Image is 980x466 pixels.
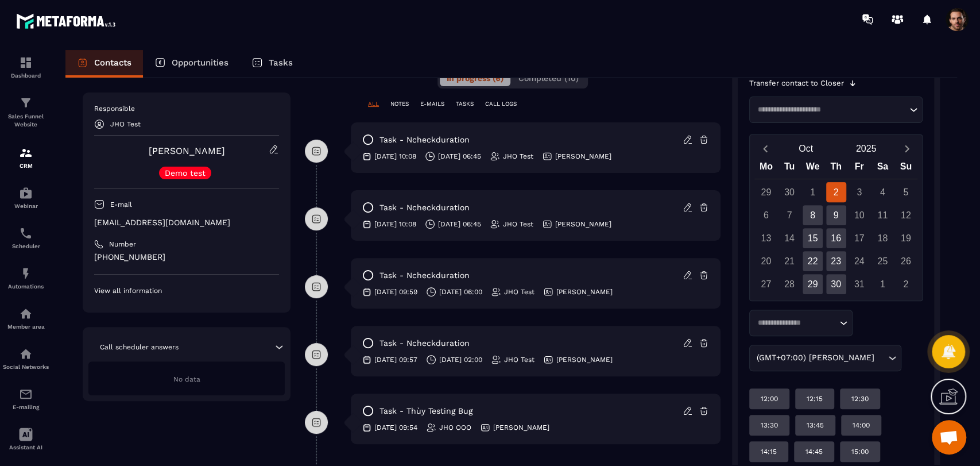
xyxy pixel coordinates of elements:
div: 2 [826,182,846,202]
div: Mo [754,159,778,179]
img: formation [19,96,33,110]
p: Social Networks [3,364,49,370]
div: Fr [847,159,871,179]
input: Search for option [877,352,885,364]
p: [DATE] 10:08 [374,219,416,229]
p: task - Ncheckduration [379,134,470,145]
div: 24 [849,251,869,271]
p: task - Ncheckduration [379,270,470,281]
div: 15 [803,228,823,248]
div: 1 [803,182,823,202]
p: Responsible [94,104,279,113]
div: 30 [779,182,799,202]
img: social-network [19,347,33,361]
p: JHO Test [503,152,533,161]
p: Scheduler [3,243,49,249]
div: Calendar wrapper [754,159,917,294]
button: Open years overlay [836,138,896,159]
p: Tasks [269,57,293,68]
p: 12:15 [807,394,823,403]
div: 2 [896,274,916,294]
a: formationformationDashboard [3,47,49,87]
div: 3 [849,182,869,202]
div: 8 [803,205,823,225]
p: [DATE] 09:59 [374,287,417,296]
input: Search for option [754,317,836,329]
p: JHO Test [503,219,533,229]
p: CALL LOGS [485,100,517,108]
a: Opportunities [143,50,240,78]
div: 5 [896,182,916,202]
div: 30 [826,274,846,294]
a: formationformationCRM [3,137,49,178]
p: 14:15 [761,447,777,456]
div: Sa [871,159,894,179]
p: [PERSON_NAME] [556,287,613,296]
div: Search for option [749,310,853,336]
a: social-networksocial-networkSocial Networks [3,338,49,379]
div: 22 [803,251,823,271]
img: formation [19,56,33,70]
button: Previous month [754,141,776,156]
div: 9 [826,205,846,225]
p: Call scheduler answers [100,342,179,352]
div: 10 [849,205,869,225]
div: 29 [756,182,776,202]
a: automationsautomationsMember area [3,298,49,338]
img: email [19,387,33,401]
p: Automations [3,283,49,290]
div: 16 [826,228,846,248]
input: Search for option [754,104,907,115]
p: E-mailing [3,404,49,410]
a: schedulerschedulerScheduler [3,218,49,258]
div: Mở cuộc trò chuyện [932,420,966,455]
img: automations [19,307,33,321]
a: [PERSON_NAME] [149,145,225,156]
div: 31 [849,274,869,294]
div: Th [824,159,848,179]
p: JHO Test [504,355,534,364]
p: [DATE] 06:45 [438,152,481,161]
p: [DATE] 02:00 [439,355,482,364]
p: 14:00 [853,421,870,430]
p: [DATE] 06:00 [439,287,482,296]
div: Search for option [749,345,901,371]
div: 20 [756,251,776,271]
p: 14:45 [805,447,823,456]
div: 14 [779,228,799,248]
p: task - Ncheckduration [379,202,470,213]
p: CRM [3,163,49,169]
span: Completed (10) [518,74,579,83]
div: 29 [803,274,823,294]
p: ALL [368,100,379,108]
p: Assistant AI [3,444,49,450]
button: In progress (6) [440,70,510,86]
button: Open months overlay [776,138,836,159]
p: TASKS [456,100,474,108]
img: formation [19,146,33,160]
p: 13:45 [807,421,824,430]
p: Sales Funnel Website [3,113,49,129]
img: scheduler [19,226,33,240]
p: [EMAIL_ADDRESS][DOMAIN_NAME] [94,217,279,228]
p: Demo test [165,169,206,177]
p: Dashboard [3,72,49,79]
div: 23 [826,251,846,271]
span: In progress (6) [447,74,503,83]
span: No data [173,375,200,383]
p: View all information [94,286,279,295]
p: task - Ncheckduration [379,338,470,349]
img: logo [16,10,119,32]
p: 13:30 [761,421,778,430]
a: emailemailE-mailing [3,379,49,419]
p: Member area [3,323,49,330]
button: Completed (10) [512,70,586,86]
p: Webinar [3,203,49,209]
p: E-mail [110,200,132,209]
div: 28 [779,274,799,294]
a: Contacts [65,50,143,78]
p: [PERSON_NAME] [555,219,611,229]
div: 6 [756,205,776,225]
div: Calendar days [754,182,917,294]
p: 12:00 [761,394,778,403]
